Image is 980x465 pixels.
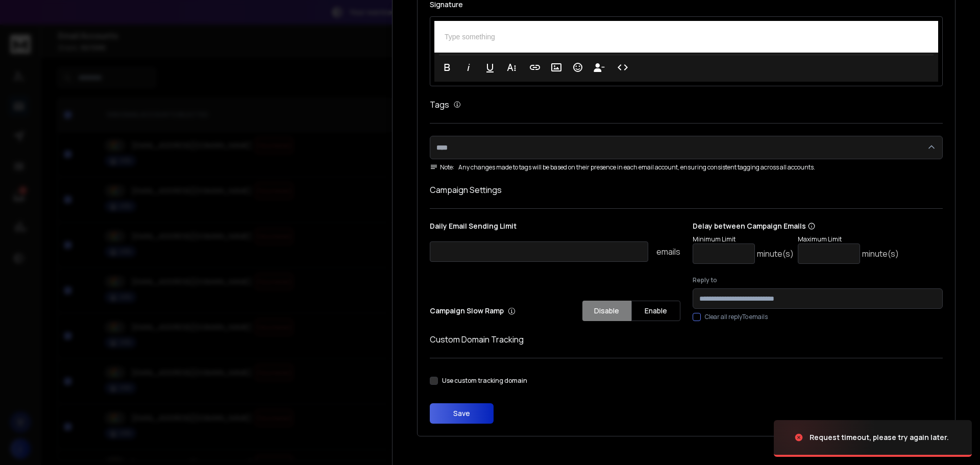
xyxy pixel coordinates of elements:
[430,403,494,424] button: Save
[430,163,454,172] span: Note:
[430,163,943,172] div: Any changes made to tags will be based on their presence in each email account, ensuring consiste...
[430,1,943,8] label: Signature
[582,301,631,321] button: Disable
[774,410,876,465] img: image
[430,221,680,235] p: Daily Email Sending Limit
[810,432,949,443] div: Request timeout, please try again later.
[705,313,768,321] label: Clear all replyTo emails
[525,57,545,78] button: Insert Link (Ctrl+K)
[693,221,899,231] p: Delay between Campaign Emails
[798,235,899,243] p: Maximum Limit
[430,333,943,346] h1: Custom Domain Tracking
[430,306,516,316] p: Campaign Slow Ramp
[502,57,521,78] button: More Text
[442,377,527,385] label: Use custom tracking domain
[568,57,587,78] button: Emoticons
[459,57,478,78] button: Italic (Ctrl+I)
[757,248,794,260] p: minute(s)
[631,301,680,321] button: Enable
[547,57,566,78] button: Insert Image (Ctrl+P)
[430,184,943,196] h1: Campaign Settings
[693,235,794,243] p: Minimum Limit
[693,276,943,284] label: Reply to
[480,57,500,78] button: Underline (Ctrl+U)
[656,246,680,258] p: emails
[437,57,457,78] button: Bold (Ctrl+B)
[862,248,899,260] p: minute(s)
[590,57,609,78] button: Insert Unsubscribe Link
[430,99,449,111] h1: Tags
